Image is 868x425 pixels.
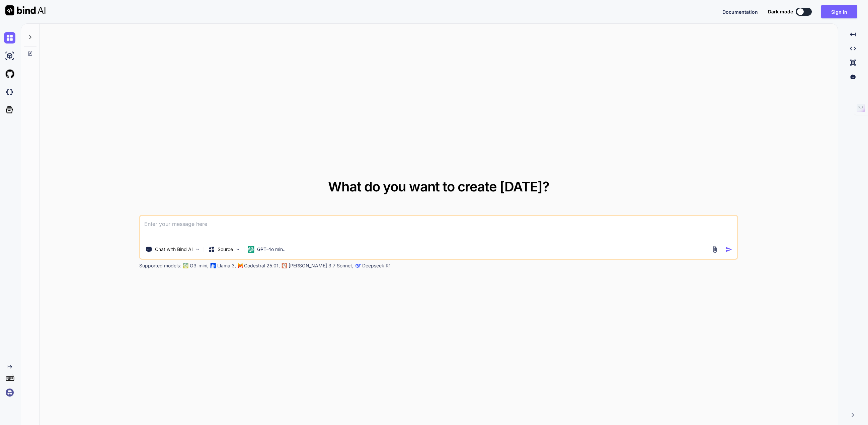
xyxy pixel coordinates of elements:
[328,178,549,195] span: What do you want to create [DATE]?
[4,50,15,62] img: ai-studio
[356,263,361,268] img: claude
[190,262,209,269] p: O3-mini,
[211,263,216,268] img: Llama2
[711,246,719,253] img: attachment
[4,32,15,44] img: chat
[257,246,286,253] p: GPT-4o min..
[4,68,15,80] img: githubLight
[235,247,241,252] img: Pick Models
[248,246,254,253] img: GPT-4o mini
[218,246,233,253] p: Source
[183,263,188,268] img: GPT-4
[821,5,857,18] button: Sign in
[289,262,353,269] p: [PERSON_NAME] 3.7 Sonnet,
[4,387,15,398] img: signin
[195,247,201,252] img: Pick Tools
[722,8,758,15] button: Documentation
[4,86,15,98] img: darkCloudIdeIcon
[725,246,732,253] img: icon
[5,5,46,15] img: Bind AI
[768,8,793,15] span: Dark mode
[217,262,236,269] p: Llama 3,
[155,246,193,253] p: Chat with Bind AI
[139,262,181,269] p: Supported models:
[238,263,243,268] img: Mistral-AI
[722,9,758,15] span: Documentation
[282,263,287,268] img: claude
[244,262,280,269] p: Codestral 25.01,
[362,262,391,269] p: Deepseek R1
